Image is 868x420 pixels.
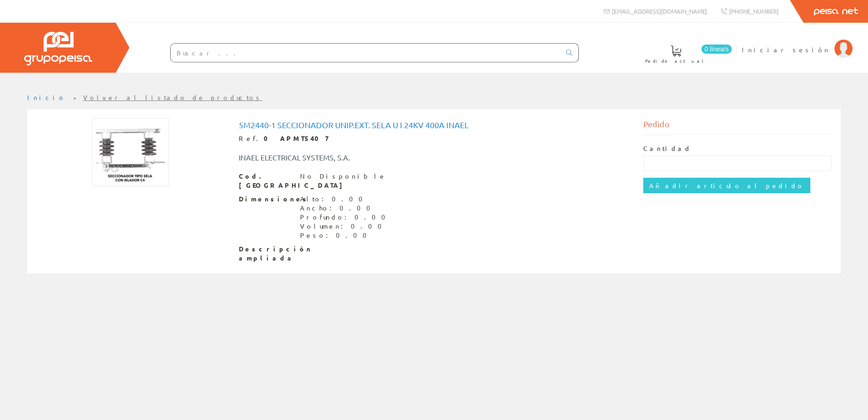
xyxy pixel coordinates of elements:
[742,38,853,46] a: Iniciar sesión
[239,120,630,130] h1: 5m2440-1 Seccionador Unip.ext. Sela U I 24kv 400a Inael
[300,204,391,213] div: Ancho: 0.00
[643,118,832,135] div: Pedido
[27,93,66,101] a: Inicio
[239,134,630,143] div: Ref.
[264,134,328,142] strong: 0 APMT5407
[300,231,391,240] div: Peso: 0.00
[643,178,810,193] input: Añadir artículo al pedido
[232,152,468,163] div: INAEL ELECTRICAL SYSTEMS, S.A.
[24,32,92,65] img: Grupo Peisa
[300,172,386,181] div: No Disponible
[729,7,779,15] span: [PHONE_NUMBER]
[239,195,293,204] span: Dimensiones
[300,213,391,222] div: Profundo: 0.00
[83,93,262,101] a: Volver al listado de productos
[612,7,707,15] span: [EMAIL_ADDRESS][DOMAIN_NAME]
[92,118,169,186] img: Foto artículo 5m2440-1 Seccionador Unip.ext. Sela U I 24kv 400a Inael (168.81355932203x150)
[645,56,707,65] span: Pedido actual
[701,45,732,54] span: 0 línea/s
[643,144,691,153] label: Cantidad
[239,172,293,190] span: Cod. [GEOGRAPHIC_DATA]
[171,44,561,62] input: Buscar ...
[300,222,391,231] div: Volumen: 0.00
[742,45,830,54] span: Iniciar sesión
[239,245,293,263] span: Descripción ampliada
[300,195,391,204] div: Alto: 0.00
